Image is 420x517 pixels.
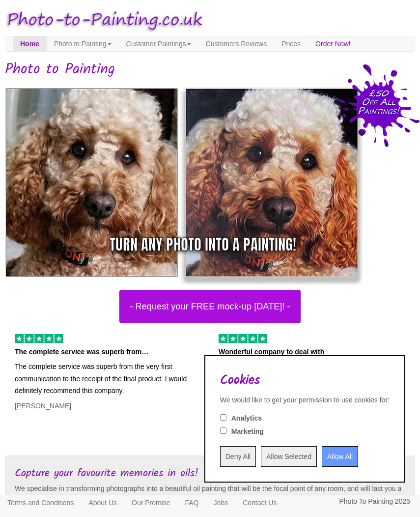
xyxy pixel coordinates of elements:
a: Our Promise [124,495,178,510]
a: Customers Reviews [198,36,274,51]
a: Home [13,36,47,51]
input: Allow All [322,446,358,467]
div: We would like to get your permission to use cookies for: [220,395,390,405]
h3: Capture your favourite memories in oils! [15,468,405,480]
h1: Photo to Painting [5,61,415,78]
p: [PERSON_NAME] [15,400,204,412]
input: Deny All [220,446,256,467]
div: Turn any photo into a painting! [110,234,296,255]
a: Prices [274,36,308,51]
a: Order Now! [308,36,358,51]
button: - Request your FREE mock-up [DATE]! - [119,290,300,323]
label: Marketing [231,426,264,436]
label: Analytics [231,413,262,423]
p: We specialise in transforming photographs into a beautiful oil painting that will be the focal po... [15,483,405,507]
img: 5 of out 5 stars [219,334,267,343]
p: The complete service was superb from… [15,346,204,358]
p: Photo To Painting 2025 [339,495,410,508]
img: 50 pound price drop [336,64,420,147]
a: Photo to Painting [47,36,119,51]
a: Customer Paintings [119,36,198,51]
p: The complete service was superb from the very first communication to the receipt of the final pro... [15,361,204,397]
h2: Cookies [220,373,390,388]
a: Contact Us [235,495,284,510]
input: Allow Selected [261,446,317,467]
a: FAQ [178,495,206,510]
a: About Us [81,495,124,510]
p: Wonderful company to deal with [219,346,408,358]
a: Jobs [206,495,236,510]
img: 5 of out 5 stars [15,334,63,343]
